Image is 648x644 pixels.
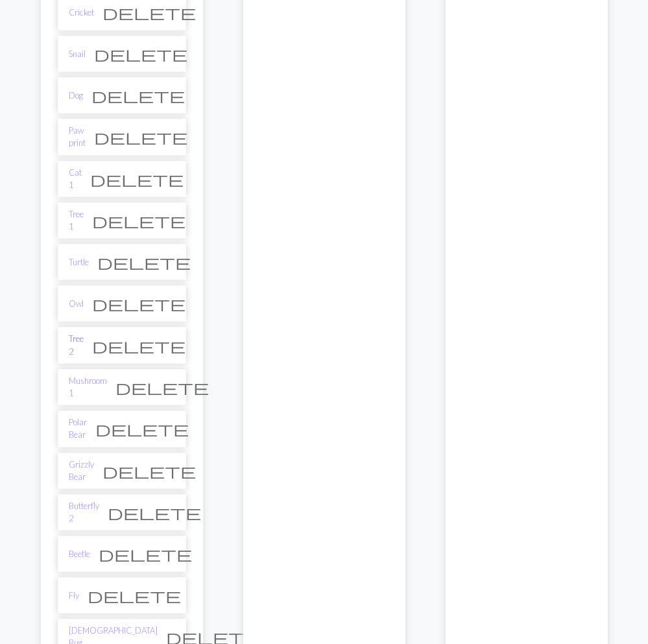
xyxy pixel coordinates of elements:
[91,86,185,104] span: delete
[84,208,194,233] button: Delete chart
[69,500,99,525] a: Butterfly 2
[89,250,199,274] button: Delete chart
[88,586,181,604] span: delete
[92,294,186,313] span: delete
[102,462,196,480] span: delete
[94,128,187,146] span: delete
[69,375,107,400] a: Mushroom 1
[69,459,94,483] a: Grizzly Bear
[84,291,194,316] button: Delete chart
[97,253,191,271] span: delete
[92,337,186,355] span: delete
[79,583,189,608] button: Delete chart
[107,375,217,400] button: Delete chart
[69,167,82,191] a: Cat 1
[69,548,90,560] a: Beetle
[94,459,204,483] button: Delete chart
[83,83,193,108] button: Delete chart
[92,211,186,230] span: delete
[90,170,184,188] span: delete
[69,89,83,102] a: Dog
[69,256,89,268] a: Turtle
[69,333,84,357] a: Tree 2
[86,125,196,149] button: Delete chart
[86,42,196,66] button: Delete chart
[95,420,189,438] span: delete
[90,542,200,566] button: Delete chart
[69,416,87,441] a: Polar Bear
[87,416,197,441] button: Delete chart
[69,208,84,233] a: Tree 1
[69,125,86,149] a: Paw print
[69,590,79,602] a: Fly
[84,333,194,358] button: Delete chart
[94,45,187,63] span: delete
[69,48,86,60] a: Snail
[69,6,94,19] a: Cricket
[115,378,209,396] span: delete
[99,545,192,563] span: delete
[102,3,196,21] span: delete
[99,500,210,525] button: Delete chart
[69,298,84,310] a: Owl
[82,167,192,191] button: Delete chart
[108,503,201,521] span: delete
